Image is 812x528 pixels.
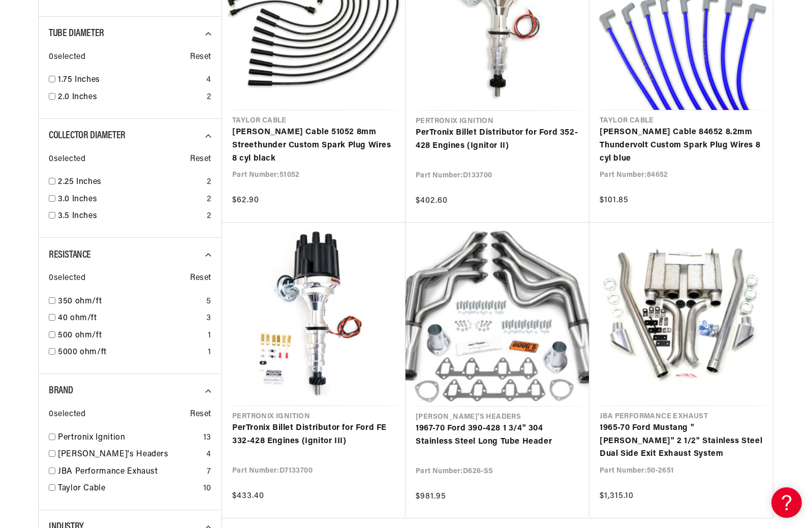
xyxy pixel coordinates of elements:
div: 2 [207,91,211,104]
div: 4 [206,74,211,87]
a: 2.0 Inches [58,91,203,104]
a: PerTronix Billet Distributor for Ford FE 332-428 Engines (Ignitor III) [232,422,395,448]
span: 0 selected [49,408,85,421]
div: 2 [207,176,211,189]
a: [PERSON_NAME]'s Headers [58,448,202,461]
a: 5000 ohm/ft [58,346,204,359]
a: 1965-70 Ford Mustang "[PERSON_NAME]" 2 1/2" Stainless Steel Dual Side Exit Exhaust System [600,422,763,461]
span: Reset [190,272,211,285]
a: 1.75 Inches [58,74,202,87]
div: 2 [207,193,211,206]
a: PerTronix Billet Distributor for Ford 352-428 Engines (Ignitor II) [416,127,579,152]
a: 350 ohm/ft [58,295,202,308]
a: 40 ohm/ft [58,312,202,325]
span: Reset [190,153,211,166]
div: 4 [206,448,211,461]
a: [PERSON_NAME] Cable 84652 8.2mm Thundervolt Custom Spark Plug Wires 8 cyl blue [600,126,763,165]
span: Resistance [49,250,91,260]
a: Pertronix Ignition [58,431,199,445]
div: 5 [206,295,211,308]
div: 1 [208,329,211,343]
div: 10 [203,482,211,495]
a: 3.5 Inches [58,210,203,223]
div: 3 [206,312,211,325]
span: 0 selected [49,51,85,64]
span: 0 selected [49,272,85,285]
span: Collector Diameter [49,131,126,141]
a: JBA Performance Exhaust [58,465,203,479]
span: Tube Diameter [49,28,104,39]
a: 2.25 Inches [58,176,203,189]
div: 2 [207,210,211,223]
a: 1967-70 Ford 390-428 1 3/4" 304 Stainless Steel Long Tube Header [416,422,579,448]
span: 0 selected [49,153,85,166]
div: 13 [203,431,211,445]
span: Reset [190,408,211,421]
span: Reset [190,51,211,64]
a: 3.0 Inches [58,193,203,206]
div: 7 [207,465,211,479]
a: 500 ohm/ft [58,329,204,343]
div: 1 [208,346,211,359]
a: Taylor Cable [58,482,199,495]
a: [PERSON_NAME] Cable 51052 8mm Streethunder Custom Spark Plug Wires 8 cyl black [232,126,395,165]
span: Brand [49,386,73,396]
